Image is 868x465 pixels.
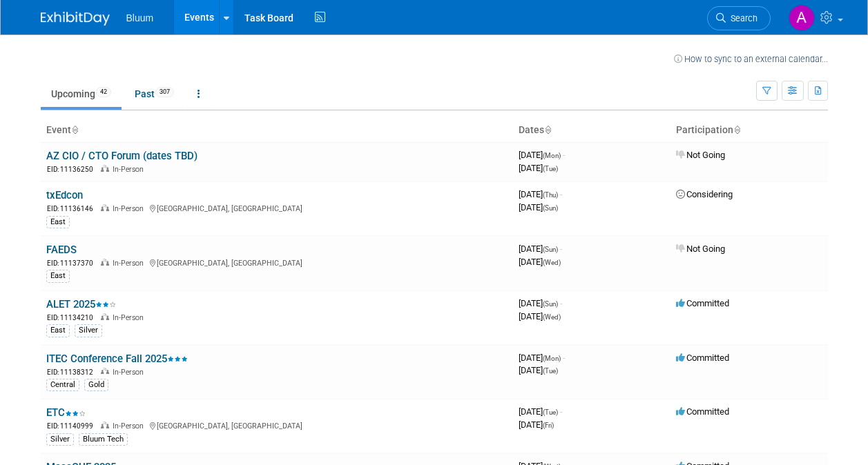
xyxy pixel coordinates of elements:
[560,406,562,417] span: -
[560,298,562,308] span: -
[46,379,79,391] div: Central
[676,244,725,254] span: Not Going
[113,165,148,174] span: In-Person
[676,298,729,308] span: Committed
[47,314,99,321] span: EID: 11134210
[113,368,148,377] span: In-Person
[519,257,561,267] span: [DATE]
[101,165,109,172] img: In-Person Event
[543,367,558,375] span: (Tue)
[519,189,562,199] span: [DATE]
[519,419,554,430] span: [DATE]
[519,202,558,212] span: [DATE]
[543,165,558,172] span: (Tue)
[101,368,109,375] img: In-Person Event
[113,204,148,213] span: In-Person
[543,300,558,308] span: (Sun)
[560,189,562,199] span: -
[101,313,109,320] img: In-Person Event
[519,406,562,417] span: [DATE]
[726,13,758,23] span: Search
[543,422,554,429] span: (Fri)
[560,244,562,254] span: -
[671,119,828,142] th: Participation
[47,259,99,267] span: EID: 11137370
[544,124,551,135] a: Sort by Start Date
[96,87,111,97] span: 42
[46,298,116,310] a: ALET 2025
[113,422,148,431] span: In-Person
[519,353,565,363] span: [DATE]
[543,152,561,159] span: (Mon)
[513,119,671,142] th: Dates
[789,5,815,31] img: Alan Sherbourne
[543,259,561,266] span: (Wed)
[676,353,729,363] span: Committed
[676,150,725,160] span: Not Going
[41,119,513,142] th: Event
[47,422,99,430] span: EID: 11140999
[733,124,740,135] a: Sort by Participation Type
[124,81,184,107] a: Past307
[126,12,154,23] span: Bluum
[155,87,174,97] span: 307
[47,368,99,376] span: EID: 11138312
[519,311,561,321] span: [DATE]
[543,191,558,199] span: (Thu)
[519,244,562,254] span: [DATE]
[79,433,128,446] div: Bluum Tech
[543,246,558,253] span: (Sun)
[113,313,148,322] span: In-Person
[543,313,561,321] span: (Wed)
[75,324,102,337] div: Silver
[46,257,508,268] div: [GEOGRAPHIC_DATA], [GEOGRAPHIC_DATA]
[84,379,108,391] div: Gold
[563,150,565,160] span: -
[676,406,729,417] span: Committed
[46,433,74,446] div: Silver
[47,166,99,173] span: EID: 11136250
[676,189,733,199] span: Considering
[46,150,197,162] a: AZ CIO / CTO Forum (dates TBD)
[46,216,70,228] div: East
[46,189,83,201] a: txEdcon
[46,202,508,214] div: [GEOGRAPHIC_DATA], [GEOGRAPHIC_DATA]
[41,12,110,26] img: ExhibitDay
[707,6,771,30] a: Search
[519,150,565,160] span: [DATE]
[543,204,558,212] span: (Sun)
[113,259,148,268] span: In-Person
[674,54,828,64] a: How to sync to an external calendar...
[101,204,109,211] img: In-Person Event
[46,270,70,282] div: East
[41,81,122,107] a: Upcoming42
[47,205,99,212] span: EID: 11136146
[101,422,109,428] img: In-Person Event
[46,419,508,431] div: [GEOGRAPHIC_DATA], [GEOGRAPHIC_DATA]
[46,406,86,419] a: ETC
[519,163,558,173] span: [DATE]
[519,365,558,375] span: [DATE]
[46,353,188,365] a: ITEC Conference Fall 2025
[46,324,70,337] div: East
[563,353,565,363] span: -
[71,124,78,135] a: Sort by Event Name
[101,259,109,266] img: In-Person Event
[543,408,558,416] span: (Tue)
[543,355,561,362] span: (Mon)
[519,298,562,308] span: [DATE]
[46,244,77,256] a: FAEDS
